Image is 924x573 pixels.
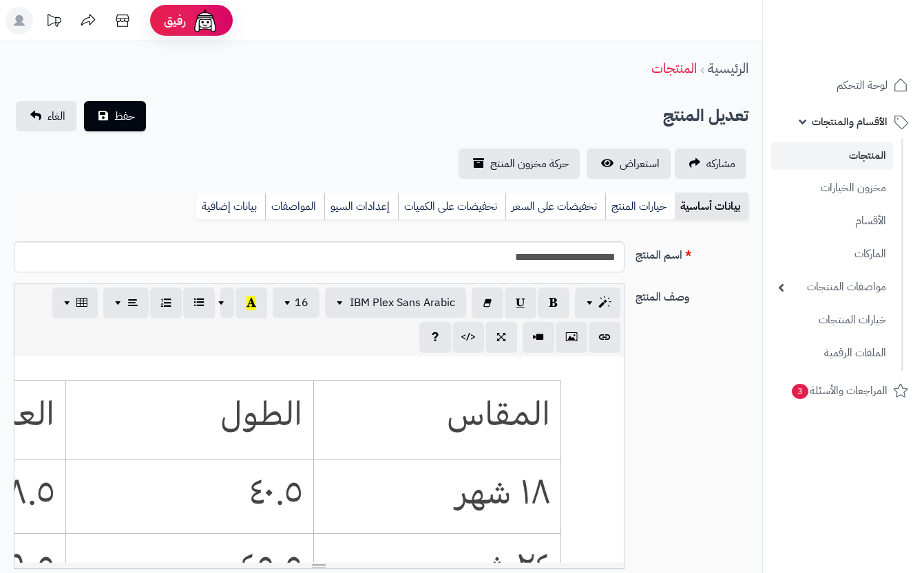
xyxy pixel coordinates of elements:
[771,173,893,203] a: مخزون الخيارات
[16,101,76,131] a: الغاء
[771,206,893,236] a: الأقسام
[114,108,135,125] span: حفظ
[490,155,569,172] span: حركة مخزون المنتج
[837,76,888,95] span: لوحة التحكم
[164,12,186,29] span: رفيق
[324,193,398,220] a: إعدادات السيو
[771,239,893,269] a: الماركات
[36,7,71,38] a: تحديثات المنصة
[630,241,755,263] label: اسم المنتج
[663,102,748,130] h2: تعديل المنتج
[459,149,580,179] a: حركة مخزون المنتج
[651,58,697,78] a: المنتجات
[708,58,748,78] a: الرئيسية
[771,305,893,335] a: خيارات المنتجات
[630,283,755,305] label: وصف المنتج
[620,155,660,172] span: استعراض
[196,193,265,220] a: بيانات إضافية
[48,108,65,125] span: الغاء
[792,384,808,399] span: 3
[325,288,466,318] button: IBM Plex Sans Arabic
[605,193,675,220] a: خيارات المنتج
[84,101,146,131] button: حفظ
[265,193,324,220] a: المواصفات
[675,149,746,179] a: مشاركه
[771,142,893,170] a: المنتجات
[771,338,893,368] a: الملفات الرقمية
[790,381,888,400] span: المراجعات والأسئلة
[273,288,319,318] button: 16
[191,7,219,34] img: ai-face.png
[587,149,671,179] a: استعراض
[675,193,748,220] a: بيانات أساسية
[771,374,916,407] a: المراجعات والأسئلة3
[812,112,888,131] span: الأقسام والمنتجات
[771,69,916,102] a: لوحة التحكم
[505,193,605,220] a: تخفيضات على السعر
[295,294,308,311] span: 16
[398,193,505,220] a: تخفيضات على الكميات
[706,155,735,172] span: مشاركه
[771,272,893,302] a: مواصفات المنتجات
[350,294,455,311] span: IBM Plex Sans Arabic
